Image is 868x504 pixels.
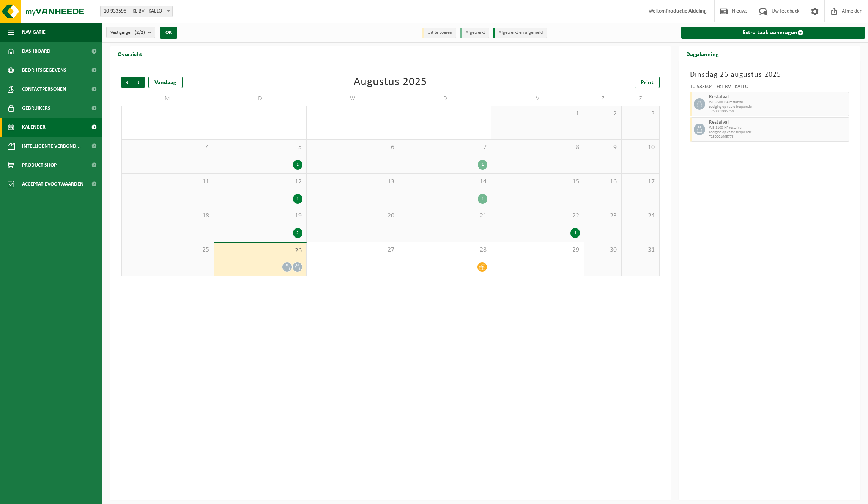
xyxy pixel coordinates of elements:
strong: Productie Afdeling [666,8,707,14]
span: 24 [625,212,655,220]
div: 1 [293,194,302,204]
span: Gebruikers [22,99,50,118]
span: 11 [126,178,210,186]
span: 8 [495,143,580,152]
span: 17 [625,178,655,186]
span: Lediging op vaste frequentie [709,105,847,109]
td: D [214,92,307,106]
h2: Dagplanning [679,46,726,61]
span: T250001995750 [709,109,847,114]
span: 27 [310,246,395,254]
span: Restafval [709,120,847,126]
span: Product Shop [22,156,57,175]
span: 13 [310,178,395,186]
span: 3 [625,110,655,118]
span: 20 [310,212,395,220]
h2: Overzicht [110,46,150,61]
div: 1 [478,194,487,204]
span: Vestigingen [110,27,145,38]
span: 5 [218,143,302,152]
div: 1 [478,160,487,170]
span: 6 [310,143,395,152]
span: 10-933598 - FKL BV - KALLO [101,6,172,17]
span: 12 [218,178,302,186]
a: Extra taak aanvragen [681,27,865,39]
td: W [307,92,399,106]
span: 2 [588,110,618,118]
td: Z [584,92,622,106]
span: 26 [218,247,302,255]
div: 1 [293,160,302,170]
span: Volgende [133,77,145,88]
count: (2/2) [135,30,145,35]
span: 9 [588,143,618,152]
div: 1 [570,228,580,238]
span: WB-1100-HP restafval [709,126,847,130]
span: Bedrijfsgegevens [22,61,66,80]
span: Contactpersonen [22,80,66,99]
h3: Dinsdag 26 augustus 2025 [690,69,849,80]
span: WB-2500-GA restafval [709,100,847,105]
span: Dashboard [22,42,50,61]
span: 18 [126,212,210,220]
span: Intelligente verbond... [22,137,81,156]
button: OK [160,27,177,39]
li: Afgewerkt [460,28,489,38]
span: Restafval [709,94,847,100]
td: D [399,92,492,106]
span: 23 [588,212,618,220]
span: 31 [625,246,655,254]
div: 10-933604 - FKL BV - KALLO [690,84,849,92]
span: 15 [495,178,580,186]
span: T250001995773 [709,135,847,139]
span: Print [641,80,654,86]
span: Vorige [121,77,133,88]
li: Afgewerkt en afgemeld [493,28,547,38]
span: 10 [625,143,655,152]
span: Acceptatievoorwaarden [22,175,83,194]
span: 16 [588,178,618,186]
td: M [121,92,214,106]
div: Vandaag [148,77,183,88]
span: 21 [403,212,488,220]
td: Z [622,92,659,106]
button: Vestigingen(2/2) [106,27,155,38]
span: 10-933598 - FKL BV - KALLO [100,6,173,17]
span: Lediging op vaste frequentie [709,130,847,135]
div: Augustus 2025 [354,77,427,88]
span: 19 [218,212,302,220]
span: 22 [495,212,580,220]
span: 7 [403,143,488,152]
span: 1 [495,110,580,118]
span: 4 [126,143,210,152]
span: Navigatie [22,23,46,42]
div: 2 [293,228,302,238]
a: Print [635,77,660,88]
td: V [491,92,584,106]
span: Kalender [22,118,46,137]
span: 28 [403,246,488,254]
span: 14 [403,178,488,186]
span: 30 [588,246,618,254]
li: Uit te voeren [422,28,456,38]
span: 29 [495,246,580,254]
span: 25 [126,246,210,254]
